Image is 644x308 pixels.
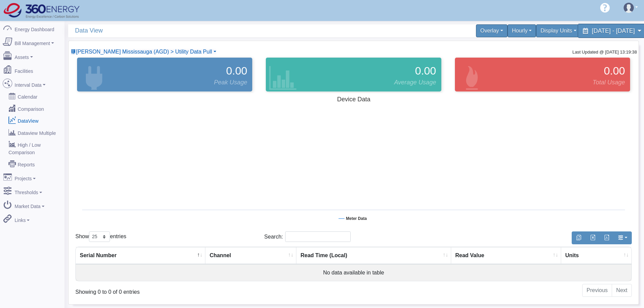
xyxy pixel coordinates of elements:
span: Total Usage [593,78,625,87]
div: Hourly [508,24,536,37]
a: [PERSON_NAME] Mississauga (AGD) > Utility Data Pull [71,49,216,55]
td: No data available in table [76,264,631,281]
th: Channel : activate to sort column ascending [205,247,296,264]
input: Search: [285,231,351,242]
span: [DATE] - [DATE] [592,27,634,34]
tspan: Device Data [337,96,371,103]
button: Show/Hide Columns [613,231,632,244]
span: Data View [75,24,357,37]
button: Generate PDF [600,231,614,244]
button: Copy to clipboard [572,231,586,244]
span: 0.00 [415,63,436,79]
span: Average Usage [394,78,436,87]
span: 0.00 [604,63,625,79]
span: 0.00 [226,63,247,79]
div: Overlay [476,24,508,37]
th: Read Time (Local) : activate to sort column ascending [296,247,451,264]
label: Search: [264,231,351,242]
div: Showing 0 to 0 of 0 entries [75,283,301,296]
img: user-3.svg [624,3,634,13]
th: Read Value : activate to sort column ascending [451,247,561,264]
span: Device List [76,49,212,55]
select: Showentries [89,231,110,242]
tspan: Meter Data [346,216,367,221]
div: Display Units [536,24,581,37]
span: Peak Usage [214,78,247,87]
th: Serial Number : activate to sort column descending [76,247,205,264]
th: Units : activate to sort column ascending [561,247,631,264]
button: Export to Excel [586,231,600,244]
small: Last Updated @ [DATE] 13:19:38 [572,49,637,55]
label: Show entries [75,231,126,242]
